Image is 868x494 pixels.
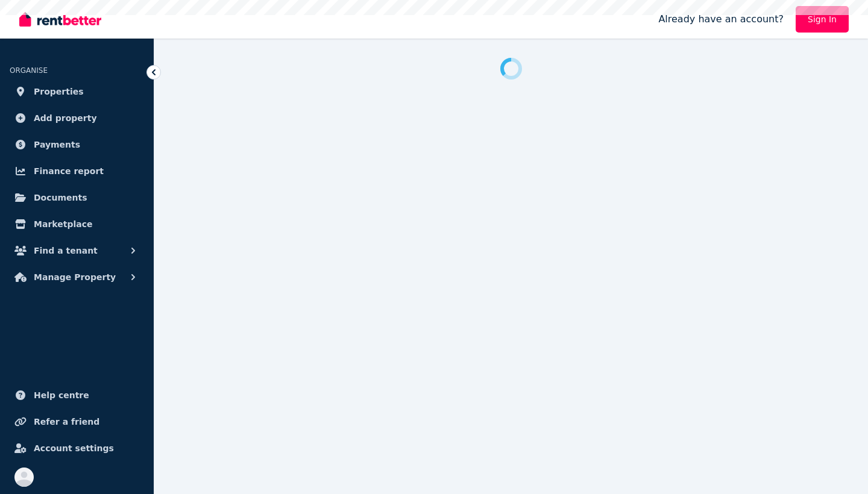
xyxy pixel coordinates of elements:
a: Refer a friend [10,410,144,434]
a: Help centre [10,383,144,407]
a: Account settings [10,436,144,460]
a: Documents [10,186,144,210]
span: Documents [34,190,87,205]
a: Properties [10,80,144,104]
span: Payments [34,137,80,152]
button: Manage Property [10,265,144,289]
a: Sign In [796,6,849,33]
a: Payments [10,133,144,157]
button: Find a tenant [10,239,144,263]
span: Find a tenant [34,243,98,258]
span: Help centre [34,388,89,402]
a: Marketplace [10,212,144,236]
a: Finance report [10,159,144,183]
span: Add property [34,111,97,125]
span: Manage Property [34,270,116,284]
img: RentBetter [19,10,101,28]
span: Marketplace [34,217,92,231]
span: Finance report [34,164,104,178]
span: Account settings [34,441,114,455]
span: Already have an account? [658,12,784,27]
span: Properties [34,84,84,99]
a: Add property [10,106,144,130]
span: Refer a friend [34,414,99,429]
span: ORGANISE [10,66,48,75]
